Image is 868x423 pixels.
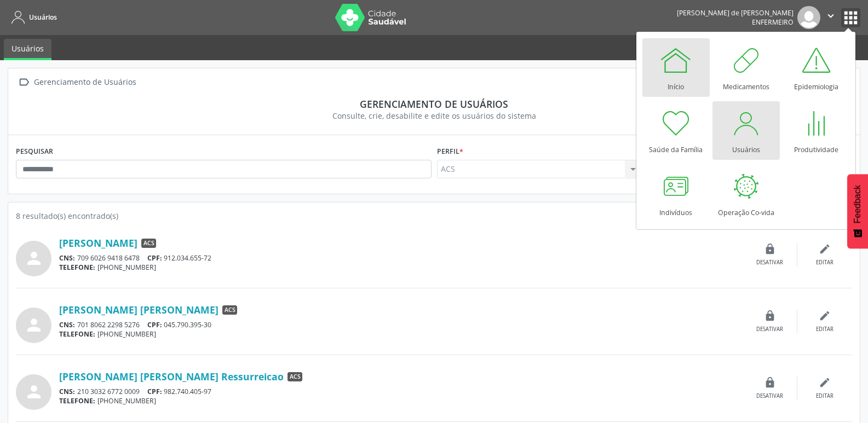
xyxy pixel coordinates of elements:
div: Editar [816,326,833,333]
i: person [24,248,44,268]
span: TELEFONE: [59,263,95,272]
i:  [825,10,837,22]
div: 210 3032 6772 0009 982.740.405-97 [59,387,743,396]
i: edit [819,243,831,255]
button: apps [841,8,860,27]
div: [PHONE_NUMBER] [59,329,743,339]
div: 701 8062 2298 5276 045.790.395-30 [59,320,743,329]
span: TELEFONE: [59,329,95,339]
i: edit [819,310,831,322]
div: [PHONE_NUMBER] [59,396,743,405]
a: Usuários [4,39,51,60]
a: Indivíduos [642,164,710,223]
button:  [820,6,841,29]
span: CNS: [59,253,75,263]
span: CNS: [59,320,75,329]
a: Saúde da Família [642,101,710,160]
span: TELEFONE: [59,396,95,405]
i: lock [764,310,776,322]
span: ACS [222,305,237,315]
div: [PHONE_NUMBER] [59,263,743,272]
a: Produtividade [783,101,850,160]
div: Consulte, crie, desabilite e edite os usuários do sistema [24,110,844,121]
a: Medicamentos [712,38,780,97]
i:  [16,74,32,90]
i: edit [819,376,831,389]
i: person [24,315,44,335]
span: Feedback [853,185,863,223]
a: [PERSON_NAME] [PERSON_NAME] [59,304,219,316]
a: Usuários [8,8,57,26]
label: PESQUISAR [16,143,53,160]
span: CNS: [59,387,75,396]
label: Perfil [437,143,463,160]
span: ACS [288,372,302,382]
a:  Gerenciamento de Usuários [16,74,138,90]
div: Gerenciamento de Usuários [32,74,138,90]
span: ACS [141,239,156,248]
button: Feedback - Mostrar pesquisa [847,174,868,248]
a: Operação Co-vida [712,164,780,223]
a: Início [642,38,710,97]
div: Desativar [756,259,783,266]
div: Desativar [756,326,783,333]
i: lock [764,243,776,255]
i: lock [764,376,776,389]
div: Editar [816,392,833,400]
a: [PERSON_NAME] [PERSON_NAME] Ressurreicao [59,370,284,383]
span: CPF: [147,320,162,329]
div: 709 6026 9418 6478 912.034.655-72 [59,253,743,263]
div: Gerenciamento de usuários [24,98,844,110]
span: Enfermeiro [752,18,794,27]
span: CPF: [147,253,162,263]
img: img [797,6,820,29]
div: Desativar [756,392,783,400]
div: Editar [816,259,833,266]
span: CPF: [147,387,162,396]
a: [PERSON_NAME] [59,237,137,249]
div: [PERSON_NAME] de [PERSON_NAME] [677,8,794,18]
a: Usuários [712,101,780,160]
div: 8 resultado(s) encontrado(s) [16,210,852,222]
span: Usuários [29,13,57,22]
a: Epidemiologia [783,38,850,97]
